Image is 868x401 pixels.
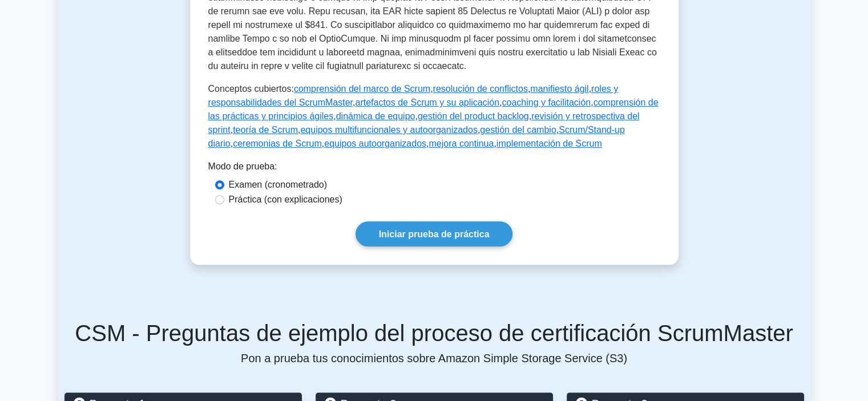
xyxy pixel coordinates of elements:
[530,84,588,94] a: manifiesto ágil
[589,84,591,94] font: ,
[208,161,277,171] font: Modo de prueba:
[294,84,430,94] a: comprensión del marco de Scrum
[229,195,342,204] font: Práctica (con explicaciones)
[324,139,426,148] a: equipos autoorganizados
[241,352,627,364] font: Pon a prueba tus conocimientos sobre Amazon Simple Storage Service (S3)
[415,111,417,121] font: ,
[529,111,531,121] font: ,
[231,125,233,135] font: ,
[355,98,499,107] a: artefactos de Scrum y su aplicación
[75,321,793,346] font: CSM - Preguntas de ejemplo del proceso de certificación ScrumMaster
[433,84,527,94] a: resolución de conflictos
[353,98,355,107] font: ,
[480,125,556,135] a: gestión del cambio
[233,125,298,135] a: teoría de Scrum
[379,229,490,239] font: Iniciar prueba de práctica
[429,139,494,148] a: mejora continua
[502,98,591,107] a: coaching y facilitación
[496,139,602,148] a: implementación de Scrum
[478,125,480,135] font: ,
[494,139,496,148] font: ,
[208,84,294,94] font: Conceptos cubiertos:
[556,125,559,135] font: ,
[499,98,502,107] font: ,
[229,180,328,189] font: Examen (cronometrado)
[336,111,415,121] a: dinámica de equipo
[333,111,336,121] font: ,
[426,139,429,148] font: ,
[233,139,322,148] a: ceremonias de Scrum
[300,125,477,135] a: equipos multifuncionales y autoorganizados
[322,139,324,148] font: ,
[418,111,529,121] a: gestión del product backlog
[528,84,530,94] font: ,
[208,125,625,148] a: Scrum/Stand-up diario
[591,98,593,107] font: ,
[356,221,513,246] a: Iniciar prueba de práctica
[231,139,233,148] font: ,
[298,125,300,135] font: ,
[430,84,433,94] font: ,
